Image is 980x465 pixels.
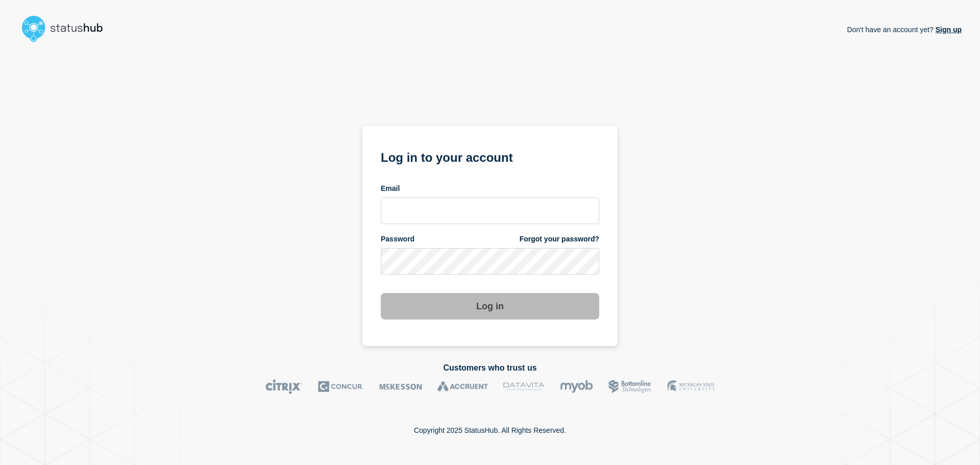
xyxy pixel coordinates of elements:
[381,248,599,275] input: password input
[265,379,303,394] img: Citrix logo
[503,379,545,394] img: DataVita logo
[381,198,599,224] input: email input
[560,379,593,394] img: myob logo
[437,379,488,394] img: Accruent logo
[381,184,400,193] span: Email
[667,379,715,394] img: MSU logo
[520,234,599,244] a: Forgot your password?
[934,26,962,34] a: Sign up
[379,379,422,394] img: McKesson logo
[318,379,364,394] img: Concur logo
[18,363,962,373] h2: Customers who trust us
[381,147,599,166] h1: Log in to your account
[414,426,566,434] p: Copyright 2025 StatusHub. All Rights Reserved.
[381,234,414,244] span: Password
[847,17,962,42] p: Don't have an account yet?
[381,293,599,320] button: Log in
[608,379,652,394] img: Bottomline logo
[18,12,115,45] img: StatusHub logo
